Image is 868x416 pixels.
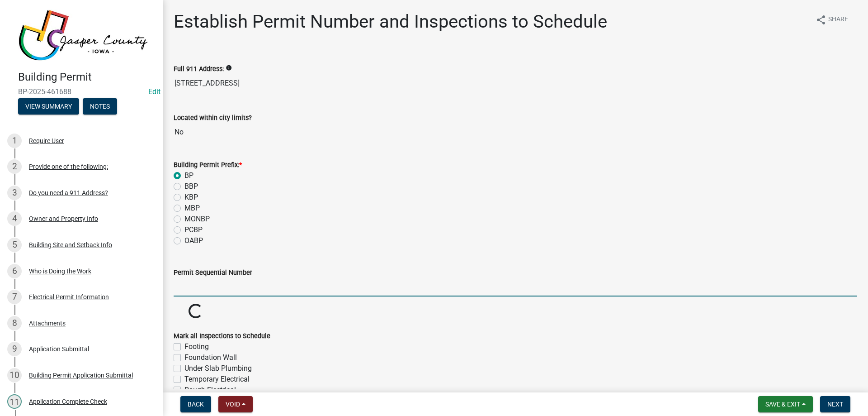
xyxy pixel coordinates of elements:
label: BBP [184,181,198,192]
div: 3 [7,186,22,200]
div: 7 [7,290,22,304]
div: Do you need a 911 Address? [29,190,108,196]
button: Notes [83,98,117,115]
span: Save & Exit [765,401,800,408]
h4: Building Permit [18,71,156,84]
div: 10 [7,368,22,383]
span: BP-2025-461688 [18,87,145,96]
div: Electrical Permit Information [29,294,109,300]
label: Building Permit Prefix: [174,162,242,168]
wm-modal-confirm: Edit Application Number [148,87,160,96]
div: 1 [7,134,22,148]
div: Application Complete Check [29,398,107,405]
span: Back [188,401,204,408]
i: info [226,65,232,71]
span: Share [828,14,848,25]
button: Void [218,396,253,412]
button: shareShare [808,11,855,29]
div: 4 [7,211,22,226]
label: Permit Sequential Number [174,270,252,276]
a: Edit [148,87,160,96]
button: Save & Exit [758,396,813,412]
label: MONBP [184,214,210,225]
span: Void [226,401,240,408]
h1: Establish Permit Number and Inspections to Schedule [174,11,607,33]
button: Back [180,396,211,412]
label: Full 911 Address: [174,66,224,72]
label: Foundation Wall [184,352,237,363]
label: Located within city limits? [174,115,252,121]
div: 8 [7,316,22,330]
span: Next [827,401,843,408]
label: PCBP [184,225,203,235]
label: BP [184,170,193,181]
label: Footing [184,341,209,352]
i: share [816,14,826,25]
label: Rough Electrical [184,385,236,396]
div: Building Site and Setback Info [29,242,112,248]
wm-modal-confirm: Summary [18,103,79,110]
label: Mark all Inspections to Schedule [174,333,270,339]
label: OABP [184,235,203,246]
div: 6 [7,264,22,278]
div: Provide one of the following: [29,163,108,170]
div: Application Submittal [29,346,89,352]
button: Next [820,396,850,412]
div: 11 [7,394,22,409]
div: Require User [29,138,64,144]
label: Temporary Electrical [184,374,250,385]
div: 5 [7,238,22,252]
div: 2 [7,159,22,174]
button: View Summary [18,98,79,115]
div: 9 [7,342,22,356]
label: Under Slab Plumbing [184,363,252,374]
img: Jasper County, Iowa [18,10,148,61]
div: Building Permit Application Submittal [29,372,133,378]
label: KBP [184,192,198,203]
label: MBP [184,203,200,214]
div: Who is Doing the Work [29,268,91,274]
div: Attachments [29,320,66,326]
div: Owner and Property Info [29,215,98,222]
wm-modal-confirm: Notes [83,103,117,110]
